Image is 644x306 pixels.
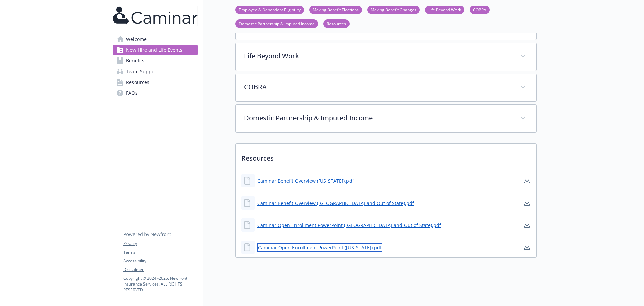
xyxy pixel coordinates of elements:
[257,200,414,207] a: Caminar Benefit Overview ([GEOGRAPHIC_DATA] and Out of State).pdf
[236,144,536,169] p: Resources
[523,221,531,229] a: download document
[523,243,531,251] a: download document
[126,77,149,88] span: Resources
[113,34,198,45] a: Welcome
[236,74,536,101] div: COBRA
[113,77,198,88] a: Resources
[235,20,318,27] a: Domestic Partnership & Imputed Income
[123,258,197,264] a: Accessibility
[309,6,362,13] a: Making Benefit Elections
[367,6,420,13] a: Making Benefit Changes
[126,88,138,98] span: FAQs
[523,177,531,185] a: download document
[257,243,382,252] a: Caminar Open Enrollment PowerPoint ([US_STATE]).pdf
[113,66,198,77] a: Team Support
[123,241,197,247] a: Privacy
[236,105,536,132] div: Domestic Partnership & Imputed Income
[257,222,441,229] a: Caminar Open Enrollment PowerPoint ([GEOGRAPHIC_DATA] and Out of State).pdf
[123,275,197,293] p: Copyright © 2024 - 2025 , Newfront Insurance Services, ALL RIGHTS RESERVED
[126,55,144,66] span: Benefits
[236,43,536,71] div: Life Beyond Work
[126,34,147,45] span: Welcome
[244,82,512,92] p: COBRA
[126,66,158,77] span: Team Support
[113,45,198,55] a: New Hire and Life Events
[244,51,512,61] p: Life Beyond Work
[126,45,182,55] span: New Hire and Life Events
[113,55,198,66] a: Benefits
[235,6,304,13] a: Employee & Dependent Eligibility
[523,199,531,207] a: download document
[123,249,197,255] a: Terms
[113,88,198,98] a: FAQs
[323,20,350,27] a: Resources
[425,6,464,13] a: Life Beyond Work
[244,113,512,123] p: Domestic Partnership & Imputed Income
[257,177,354,184] a: Caminar Benefit Overview ([US_STATE]).pdf
[123,267,197,273] a: Disclaimer
[470,6,490,13] a: COBRA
